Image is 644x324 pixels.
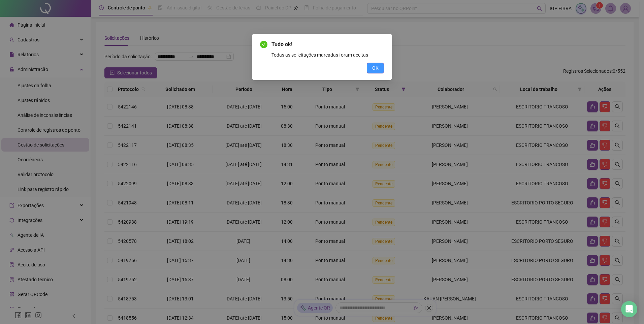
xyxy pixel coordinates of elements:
div: Open Intercom Messenger [621,301,637,317]
button: OK [367,63,384,73]
span: OK [372,64,379,72]
span: check-circle [260,41,267,48]
span: Tudo ok! [271,40,384,48]
div: Todas as solicitações marcadas foram aceitas [271,51,384,59]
